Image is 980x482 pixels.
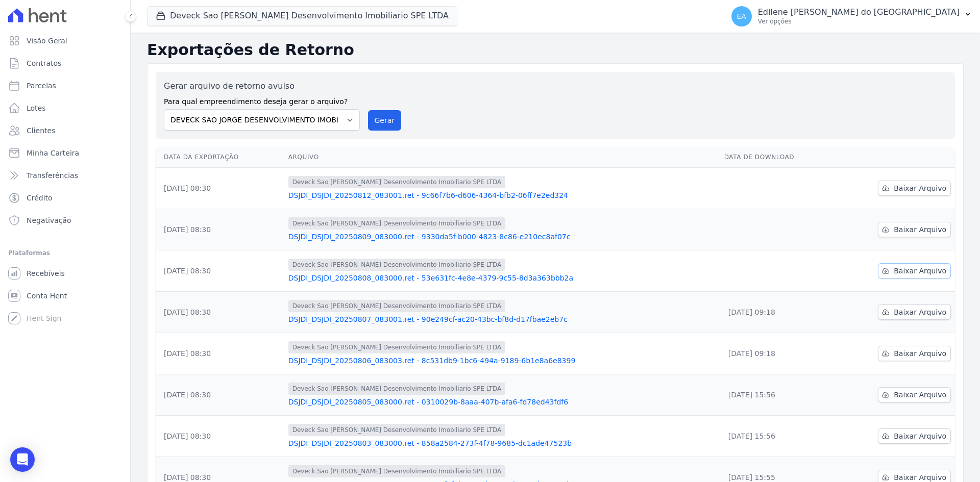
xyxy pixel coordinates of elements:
label: Gerar arquivo de retorno avulso [164,80,360,92]
span: Baixar Arquivo [894,348,946,359]
span: Parcelas [27,81,56,91]
span: Crédito [27,193,53,203]
a: Baixar Arquivo [878,222,951,237]
td: [DATE] 09:18 [720,333,836,374]
a: Conta Hent [4,286,126,306]
span: Clientes [27,125,55,136]
span: Recebíveis [27,268,65,278]
a: DSJDI_DSJDI_20250809_083000.ret - 9330da5f-b000-4823-8c86-e210ec8af07c [288,232,716,242]
a: Baixar Arquivo [878,305,951,320]
a: Recebíveis [4,263,126,284]
span: Deveck Sao [PERSON_NAME] Desenvolvimento Imobiliario SPE LTDA [288,300,506,312]
a: DSJDI_DSJDI_20250807_083001.ret - 90e249cf-ac20-43bc-bf8d-d17fbae2eb7c [288,314,716,324]
a: Parcelas [4,75,126,96]
a: Baixar Arquivo [878,263,951,278]
a: Transferências [4,165,126,186]
span: Deveck Sao [PERSON_NAME] Desenvolvimento Imobiliario SPE LTDA [288,465,506,477]
label: Para qual empreendimento deseja gerar o arquivo? [164,92,360,107]
a: DSJDI_DSJDI_20250808_083000.ret - 53e631fc-4e8e-4379-9c55-8d3a363bbb2a [288,273,716,283]
th: Data de Download [720,147,836,168]
button: EA Edilene [PERSON_NAME] do [GEOGRAPHIC_DATA] Ver opções [723,2,980,31]
a: Clientes [4,120,126,141]
a: DSJDI_DSJDI_20250803_083000.ret - 858a2584-273f-4f78-9685-dc1ade47523b [288,438,716,448]
a: Negativação [4,210,126,231]
a: Baixar Arquivo [878,387,951,402]
td: [DATE] 08:30 [156,374,284,416]
a: Contratos [4,53,126,73]
span: Conta Hent [27,291,67,301]
span: Baixar Arquivo [894,390,946,400]
p: Edilene [PERSON_NAME] do [GEOGRAPHIC_DATA] [758,7,960,17]
a: Baixar Arquivo [878,346,951,361]
span: Transferências [27,170,78,181]
span: Deveck Sao [PERSON_NAME] Desenvolvimento Imobiliario SPE LTDA [288,176,506,188]
a: Visão Geral [4,31,126,51]
td: [DATE] 08:30 [156,292,284,333]
a: Lotes [4,98,126,118]
td: [DATE] 08:30 [156,416,284,457]
span: Deveck Sao [PERSON_NAME] Desenvolvimento Imobiliario SPE LTDA [288,217,506,230]
a: Crédito [4,188,126,208]
h2: Exportações de Retorno [147,41,964,59]
span: Deveck Sao [PERSON_NAME] Desenvolvimento Imobiliario SPE LTDA [288,383,506,395]
span: Baixar Arquivo [894,224,946,235]
td: [DATE] 08:30 [156,168,284,209]
span: Baixar Arquivo [894,307,946,317]
td: [DATE] 08:30 [156,333,284,374]
span: Baixar Arquivo [894,266,946,276]
span: Deveck Sao [PERSON_NAME] Desenvolvimento Imobiliario SPE LTDA [288,341,506,353]
th: Arquivo [284,147,720,168]
td: [DATE] 08:30 [156,209,284,250]
a: Minha Carteira [4,143,126,163]
div: Open Intercom Messenger [10,447,35,472]
span: EA [737,13,746,20]
a: DSJDI_DSJDI_20250812_083001.ret - 9c66f7b6-d606-4364-bfb2-06ff7e2ed324 [288,190,716,200]
a: Baixar Arquivo [878,428,951,444]
span: Contratos [27,58,61,68]
span: Visão Geral [27,36,67,46]
td: [DATE] 15:56 [720,416,836,457]
td: [DATE] 09:18 [720,292,836,333]
span: Baixar Arquivo [894,431,946,441]
div: Plataformas [8,247,122,259]
span: Deveck Sao [PERSON_NAME] Desenvolvimento Imobiliario SPE LTDA [288,259,506,271]
td: [DATE] 15:56 [720,374,836,416]
td: [DATE] 08:30 [156,250,284,292]
a: DSJDI_DSJDI_20250806_083003.ret - 8c531db9-1bc6-494a-9189-6b1e8a6e8399 [288,356,716,366]
span: Deveck Sao [PERSON_NAME] Desenvolvimento Imobiliario SPE LTDA [288,424,506,436]
p: Ver opções [758,17,960,26]
button: Gerar [368,110,402,131]
a: DSJDI_DSJDI_20250805_083000.ret - 0310029b-8aaa-407b-afa6-fd78ed43fdf6 [288,397,716,407]
button: Deveck Sao [PERSON_NAME] Desenvolvimento Imobiliario SPE LTDA [147,6,457,26]
span: Negativação [27,215,71,225]
span: Lotes [27,103,46,113]
th: Data da Exportação [156,147,284,168]
span: Baixar Arquivo [894,183,946,193]
a: Baixar Arquivo [878,181,951,196]
span: Minha Carteira [27,148,79,158]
